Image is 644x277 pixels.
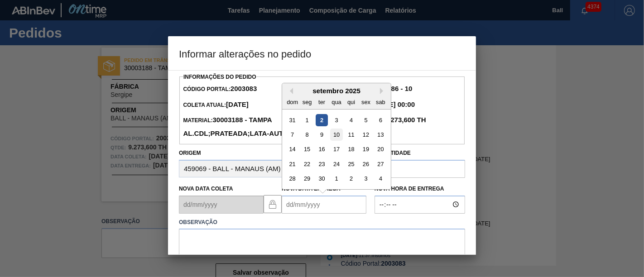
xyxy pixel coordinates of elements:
[375,114,387,126] div: Choose sábado, 6 de setembro de 2025
[345,143,357,155] div: Choose quinta-feira, 18 de setembro de 2025
[360,158,372,170] div: Choose sexta-feira, 26 de setembro de 2025
[373,100,415,108] strong: [DATE] 00:00
[330,172,342,185] div: Choose quarta-feira, 1 de outubro de 2025
[345,114,357,126] div: Choose quinta-feira, 4 de setembro de 2025
[286,172,298,185] div: Choose domingo, 28 de setembro de 2025
[179,196,264,214] input: dd/mm/yyyy
[183,116,316,137] strong: 30003188 - TAMPA AL.CDL;PRATEADA;LATA-AUTOMATICA;
[345,129,357,141] div: Choose quinta-feira, 11 de setembro de 2025
[179,186,233,192] label: Nova Data Coleta
[282,87,391,95] div: setembro 2025
[330,158,342,170] div: Choose quarta-feira, 24 de setembro de 2025
[316,96,328,108] div: ter
[282,186,341,192] label: Nova Data Entrega
[316,143,328,155] div: Choose terça-feira, 16 de setembro de 2025
[301,129,313,141] div: Choose segunda-feira, 8 de setembro de 2025
[316,158,328,170] div: Choose terça-feira, 23 de setembro de 2025
[183,86,257,92] span: Código Portal:
[286,143,298,155] div: Choose domingo, 14 de setembro de 2025
[360,129,372,141] div: Choose sexta-feira, 12 de setembro de 2025
[360,143,372,155] div: Choose sexta-feira, 19 de setembro de 2025
[226,100,249,108] strong: [DATE]
[301,114,313,126] div: Choose segunda-feira, 1 de setembro de 2025
[231,85,257,92] strong: 2003083
[375,143,387,155] div: Choose sábado, 20 de setembro de 2025
[330,129,342,141] div: Choose quarta-feira, 10 de setembro de 2025
[286,129,298,141] div: Choose domingo, 7 de setembro de 2025
[316,129,328,141] div: Choose terça-feira, 9 de setembro de 2025
[375,129,387,141] div: Choose sábado, 13 de setembro de 2025
[287,88,293,94] button: Previous Month
[267,199,278,210] img: locked
[375,172,387,185] div: Choose sábado, 4 de outubro de 2025
[375,96,387,108] div: sab
[285,112,388,186] div: month 2025-09
[345,158,357,170] div: Choose quinta-feira, 25 de setembro de 2025
[183,117,316,137] span: Material:
[168,36,476,71] h3: Informar alterações no pedido
[264,195,282,213] button: locked
[360,172,372,185] div: Choose sexta-feira, 3 de outubro de 2025
[179,150,201,156] label: Origem
[286,96,298,108] div: dom
[301,158,313,170] div: Choose segunda-feira, 22 de setembro de 2025
[345,96,357,108] div: qui
[183,74,256,80] label: Informações do Pedido
[179,216,465,229] label: Observação
[301,143,313,155] div: Choose segunda-feira, 15 de setembro de 2025
[375,182,465,196] label: Nova Hora de Entrega
[345,172,357,185] div: Choose quinta-feira, 2 de outubro de 2025
[375,150,411,156] label: Quantidade
[301,96,313,108] div: seg
[360,96,372,108] div: sex
[375,158,387,170] div: Choose sábado, 27 de setembro de 2025
[301,172,313,185] div: Choose segunda-feira, 29 de setembro de 2025
[183,102,248,108] span: Coleta Atual:
[330,143,342,155] div: Choose quarta-feira, 17 de setembro de 2025
[383,116,426,124] strong: 9.273,600 TH
[286,158,298,170] div: Choose domingo, 21 de setembro de 2025
[360,114,372,126] div: Choose sexta-feira, 5 de setembro de 2025
[330,114,342,126] div: Choose quarta-feira, 3 de setembro de 2025
[286,114,298,126] div: Choose domingo, 31 de agosto de 2025
[330,96,342,108] div: qua
[316,172,328,185] div: Choose terça-feira, 30 de setembro de 2025
[380,88,386,94] button: Next Month
[282,196,366,214] input: dd/mm/yyyy
[316,114,328,126] div: Choose terça-feira, 2 de setembro de 2025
